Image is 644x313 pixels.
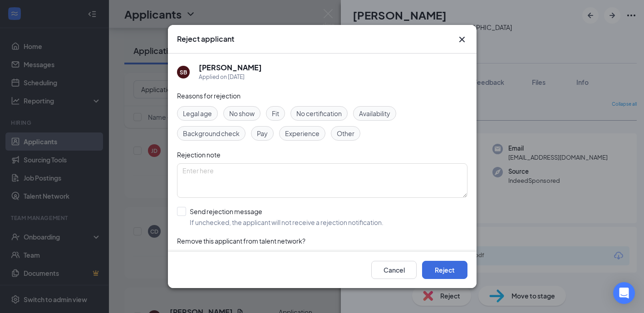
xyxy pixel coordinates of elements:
button: Reject [422,261,467,279]
div: SB [180,68,187,76]
span: No certification [296,108,342,118]
span: Reasons for rejection [177,92,241,100]
span: Remove this applicant from talent network? [177,237,305,245]
h5: [PERSON_NAME] [199,63,262,73]
span: Legal age [183,108,212,118]
span: Availability [359,108,390,118]
span: Fit [272,108,279,118]
div: Open Intercom Messenger [613,282,635,304]
span: Experience [285,128,320,138]
span: Other [337,128,354,138]
button: Close [457,34,467,45]
svg: Cross [457,34,467,45]
button: Cancel [371,261,417,279]
span: Pay [257,128,268,138]
div: Applied on [DATE] [199,73,262,82]
span: Rejection note [177,151,221,159]
h3: Reject applicant [177,34,234,44]
span: No show [229,108,255,118]
span: Background check [183,128,240,138]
